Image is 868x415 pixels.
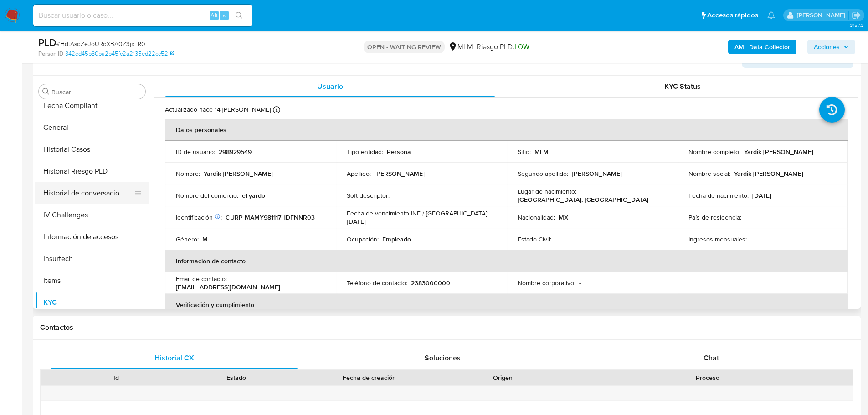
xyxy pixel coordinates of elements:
[411,279,450,287] p: 2383000000
[518,187,576,195] p: Lugar de nacimiento :
[176,275,227,283] p: Email de contacto :
[202,235,208,243] p: M
[176,283,280,291] p: [EMAIL_ADDRESS][DOMAIN_NAME]
[35,95,149,117] button: Fecha Compliant
[518,213,555,221] p: Nacionalidad :
[752,191,771,200] p: [DATE]
[664,81,701,92] span: KYC Status
[56,39,145,48] span: # HdtAsdZeJoURcXBA0Z3jxLR0
[165,294,848,316] th: Verificación y cumplimiento
[165,105,271,114] p: Actualizado hace 14 [PERSON_NAME]
[317,81,343,92] span: Usuario
[449,373,556,382] div: Origen
[572,169,622,178] p: [PERSON_NAME]
[448,42,473,52] div: MLM
[688,169,730,178] p: Nombre social :
[744,148,813,156] p: Yardik [PERSON_NAME]
[734,169,803,178] p: Yardik [PERSON_NAME]
[555,235,557,243] p: -
[347,279,407,287] p: Teléfono de contacto :
[767,11,775,19] a: Notificaciones
[63,373,170,382] div: Id
[35,248,149,270] button: Insurtech
[42,88,50,95] button: Buscar
[579,279,581,287] p: -
[375,169,425,178] p: [PERSON_NAME]
[688,213,741,221] p: País de residencia :
[226,213,315,221] p: CURP MAMY981117HDFNNR03
[814,40,840,54] span: Acciones
[154,353,194,363] span: Historial CX
[688,148,740,156] p: Nombre completo :
[65,50,174,58] a: 342ed45b30ba2b45fc2a2135ed22cc52
[35,270,149,292] button: Items
[35,292,149,313] button: KYC
[38,35,56,50] b: PLD
[559,213,568,221] p: MX
[387,148,411,156] p: Persona
[204,169,273,178] p: Yardik [PERSON_NAME]
[514,41,529,52] span: LOW
[707,10,758,20] span: Accesos rápidos
[176,213,222,221] p: Identificación :
[242,191,265,200] p: el yardo
[33,10,252,21] input: Buscar usuario o caso...
[176,235,199,243] p: Género :
[477,42,529,52] span: Riesgo PLD:
[728,40,796,54] button: AML Data Collector
[518,195,648,204] p: [GEOGRAPHIC_DATA], [GEOGRAPHIC_DATA]
[40,323,853,332] h1: Contactos
[734,40,790,54] b: AML Data Collector
[797,11,848,20] p: marianathalie.grajeda@mercadolibre.com.mx
[569,373,847,382] div: Proceso
[347,235,379,243] p: Ocupación :
[230,9,248,22] button: search-icon
[425,353,461,363] span: Soluciones
[176,191,238,200] p: Nombre del comercio :
[165,250,848,272] th: Información de contacto
[165,119,848,141] th: Datos personales
[347,209,488,217] p: Fecha de vencimiento INE / [GEOGRAPHIC_DATA] :
[35,138,149,160] button: Historial Casos
[35,160,149,182] button: Historial Riesgo PLD
[176,169,200,178] p: Nombre :
[347,169,371,178] p: Apellido :
[518,169,568,178] p: Segundo apellido :
[176,148,215,156] p: ID de usuario :
[750,235,752,243] p: -
[35,226,149,248] button: Información de accesos
[364,41,445,53] p: OPEN - WAITING REVIEW
[518,279,575,287] p: Nombre corporativo :
[745,213,747,221] p: -
[688,235,747,243] p: Ingresos mensuales :
[347,148,383,156] p: Tipo entidad :
[303,373,437,382] div: Fecha de creación
[382,235,411,243] p: Empleado
[219,148,252,156] p: 298929549
[704,353,719,363] span: Chat
[807,40,855,54] button: Acciones
[51,88,142,96] input: Buscar
[393,191,395,200] p: -
[347,191,390,200] p: Soft descriptor :
[850,21,863,29] span: 3.157.3
[518,235,551,243] p: Estado Civil :
[35,117,149,138] button: General
[347,217,366,225] p: [DATE]
[183,373,290,382] div: Estado
[688,191,749,200] p: Fecha de nacimiento :
[211,11,218,20] span: Alt
[534,148,549,156] p: MLM
[35,182,142,204] button: Historial de conversaciones
[518,148,531,156] p: Sitio :
[223,11,226,20] span: s
[38,50,63,58] b: Person ID
[852,10,861,20] a: Salir
[35,204,149,226] button: IV Challenges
